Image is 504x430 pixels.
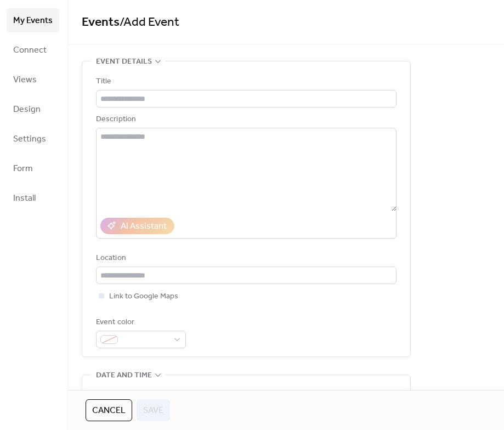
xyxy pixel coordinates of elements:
span: Form [13,160,33,178]
a: My Events [7,8,59,32]
a: Design [7,97,59,121]
a: Events [82,10,120,35]
button: Cancel [86,399,132,421]
span: Views [13,71,37,89]
div: Event color [96,316,184,329]
span: Install [13,190,36,207]
a: Settings [7,127,59,151]
div: End date [252,389,286,402]
span: Date and time [96,369,152,382]
a: Connect [7,38,59,62]
div: Title [96,75,394,88]
span: Design [13,101,41,118]
div: Location [96,252,394,265]
span: / Add Event [120,10,179,35]
div: Description [96,113,394,126]
a: Views [7,67,59,92]
span: Link to Google Maps [109,290,178,303]
a: Form [7,156,59,180]
a: Install [7,186,59,210]
span: Connect [13,42,47,59]
span: Settings [13,131,46,148]
span: My Events [13,12,53,30]
div: Start date [96,389,134,402]
span: Event details [96,55,152,69]
span: Cancel [92,404,126,417]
